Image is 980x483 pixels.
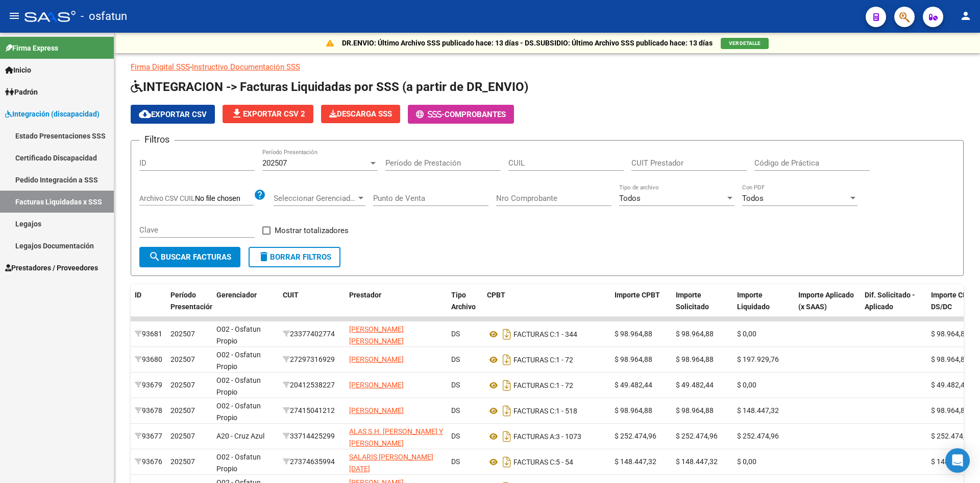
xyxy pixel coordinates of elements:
span: DS [451,381,460,389]
div: 5 - 54 [487,454,606,470]
span: $ 98.964,88 [615,406,652,415]
span: $ 148.447,32 [737,406,779,415]
span: Prestador [349,291,381,299]
span: $ 49.482,44 [931,381,969,389]
span: $ 98.964,88 [676,330,714,338]
div: 27297316929 [283,354,341,365]
span: $ 252.474,96 [931,432,973,440]
i: Descargar documento [500,377,513,394]
span: O02 - Osfatun Propio [216,351,261,371]
datatable-header-cell: Importe Liquidado [733,284,794,329]
div: 93677 [135,430,162,442]
button: Exportar CSV [131,105,215,124]
span: $ 197.929,76 [737,355,779,363]
span: ALAS S.H. [PERSON_NAME] Y [PERSON_NAME] [349,427,443,447]
div: 93680 [135,354,162,365]
span: 202507 [170,457,195,466]
a: Firma Digital SSS [131,62,190,72]
span: Buscar Facturas [149,252,231,262]
div: 27415041212 [283,405,341,417]
span: 202507 [262,158,287,168]
div: 33714425299 [283,430,341,442]
span: Importe CPBT DS/DC [931,291,976,311]
span: A20 - Cruz Azul [216,432,264,440]
span: [PERSON_NAME] [349,355,404,363]
span: DS [451,457,460,466]
span: DS [451,432,460,440]
div: 93679 [135,379,162,391]
span: Firma Express [5,42,58,54]
span: $ 0,00 [737,381,756,389]
span: Todos [742,194,764,203]
div: Open Intercom Messenger [945,448,970,473]
span: $ 98.964,88 [676,406,714,415]
span: DS [451,406,460,415]
span: Borrar Filtros [258,252,331,262]
button: Exportar CSV 2 [223,105,313,123]
datatable-header-cell: Importe Aplicado (x SAAS) [794,284,861,329]
span: $ 252.474,96 [676,432,718,440]
p: DR.ENVIO: Último Archivo SSS publicado hace: 13 días - DS.SUBSIDIO: Último Archivo SSS publicado ... [342,37,713,49]
div: 93676 [135,456,162,468]
span: CPBT [487,291,505,299]
div: 1 - 72 [487,377,606,394]
span: O02 - Osfatun Propio [216,402,261,422]
div: 93681 [135,328,162,340]
span: Todos [619,194,641,203]
span: INTEGRACION -> Facturas Liquidadas por SSS (a partir de DR_ENVIO) [131,80,528,94]
span: $ 98.964,88 [615,330,652,338]
datatable-header-cell: Gerenciador [212,284,279,329]
datatable-header-cell: Dif. Solicitado - Aplicado [861,284,927,329]
span: Padrón [5,86,38,98]
button: Buscar Facturas [139,247,240,267]
span: FACTURAS C: [513,356,556,364]
datatable-header-cell: CPBT [483,284,610,329]
span: [PERSON_NAME] [PERSON_NAME] [349,325,404,345]
span: $ 252.474,96 [615,432,656,440]
span: FACTURAS A: [513,432,556,441]
span: FACTURAS C: [513,330,556,338]
app-download-masive: Descarga masiva de comprobantes (adjuntos) [321,105,400,124]
div: 3 - 1073 [487,428,606,445]
span: 202507 [170,355,195,363]
span: $ 148.447,32 [676,457,718,466]
mat-icon: delete [258,250,270,263]
span: SALARIS [PERSON_NAME][DATE] [349,453,433,473]
span: 202507 [170,432,195,440]
div: 27374635994 [283,456,341,468]
span: Seleccionar Gerenciador [274,194,356,203]
mat-icon: cloud_download [139,108,151,120]
span: [PERSON_NAME] [349,406,404,415]
span: CUIT [283,291,299,299]
span: $ 252.474,96 [737,432,779,440]
datatable-header-cell: Tipo Archivo [447,284,483,329]
div: 23377402774 [283,328,341,340]
datatable-header-cell: ID [131,284,166,329]
span: $ 98.964,88 [931,406,969,415]
i: Descargar documento [500,403,513,419]
span: Integración (discapacidad) [5,108,100,120]
span: FACTURAS C: [513,381,556,389]
span: VER DETALLE [729,40,761,46]
span: Gerenciador [216,291,257,299]
i: Descargar documento [500,454,513,470]
h3: Filtros [139,132,175,147]
i: Descargar documento [500,326,513,342]
datatable-header-cell: Prestador [345,284,447,329]
datatable-header-cell: Importe Solicitado [672,284,733,329]
button: Borrar Filtros [249,247,340,267]
span: DS [451,355,460,363]
span: Tipo Archivo [451,291,476,311]
span: O02 - Osfatun Propio [216,325,261,345]
div: 1 - 344 [487,326,606,342]
span: Período Presentación [170,291,214,311]
mat-icon: file_download [231,107,243,120]
span: 202507 [170,330,195,338]
div: 20412538227 [283,379,341,391]
button: Descarga SSS [321,105,400,123]
span: Exportar CSV 2 [231,109,305,119]
span: Dif. Solicitado - Aplicado [865,291,915,311]
span: Archivo CSV CUIL [139,194,195,202]
button: VER DETALLE [721,38,769,49]
p: - [131,61,964,73]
